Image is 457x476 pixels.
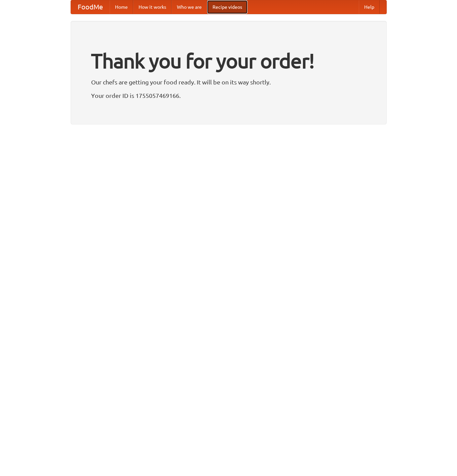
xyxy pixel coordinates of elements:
[91,77,366,87] p: Our chefs are getting your food ready. It will be on its way shortly.
[172,0,207,14] a: Who we are
[71,0,110,14] a: FoodMe
[133,0,172,14] a: How it works
[207,0,247,14] a: Recipe videos
[91,90,366,101] p: Your order ID is 1755057469166.
[110,0,133,14] a: Home
[91,45,366,77] h1: Thank you for your order!
[359,0,380,14] a: Help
